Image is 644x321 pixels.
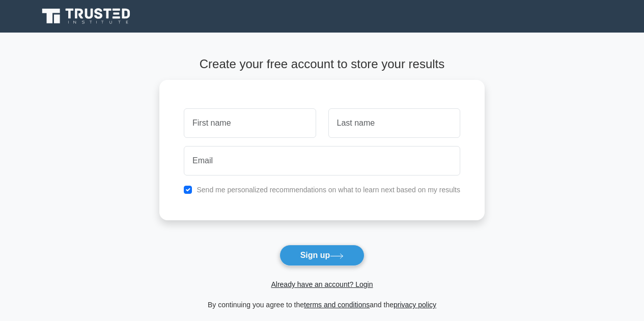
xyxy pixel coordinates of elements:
[271,280,373,288] a: Already have an account? Login
[184,146,460,176] input: Email
[184,108,316,138] input: First name
[328,108,460,138] input: Last name
[159,57,485,72] h4: Create your free account to store your results
[394,301,436,309] a: privacy policy
[279,245,365,266] button: Sign up
[197,186,460,194] label: Send me personalized recommendations on what to learn next based on my results
[153,299,491,311] div: By continuing you agree to the and the
[304,301,370,309] a: terms and conditions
